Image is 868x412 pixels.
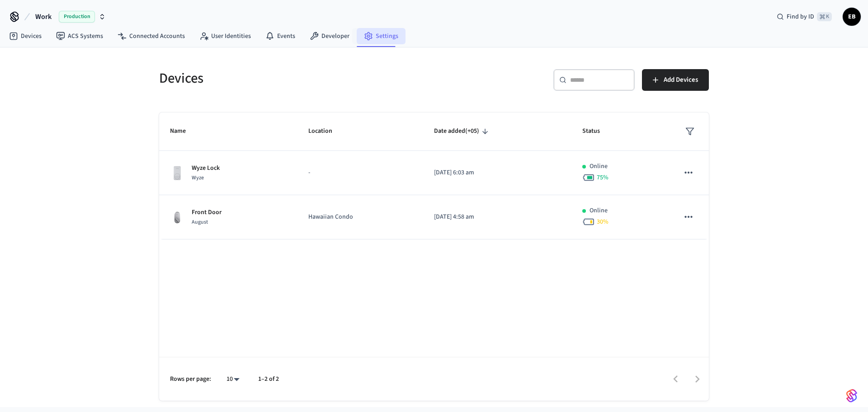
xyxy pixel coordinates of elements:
[110,28,192,44] a: Connected Accounts
[844,9,860,25] span: ЕВ
[308,124,344,138] span: Location
[192,164,220,173] p: Wyze Lock
[192,218,208,226] span: August
[2,28,49,44] a: Devices
[258,28,302,44] a: Events
[597,173,609,182] span: 75 %
[192,208,222,217] p: Front Door
[664,74,698,86] span: Add Devices
[258,375,279,384] p: 1–2 of 2
[222,373,244,386] div: 10
[192,28,258,44] a: User Identities
[308,168,412,178] p: -
[170,124,198,138] span: Name
[49,28,110,44] a: ACS Systems
[582,124,612,138] span: Status
[434,212,561,222] p: [DATE] 4:58 am
[192,174,204,182] span: Wyze
[846,389,857,403] img: SeamLogoGradient.69752ec5.svg
[308,212,412,222] p: Hawaiian Condo
[597,217,609,226] span: 30 %
[590,206,608,215] p: Online
[59,11,95,23] span: Production
[302,28,357,44] a: Developer
[590,162,608,171] p: Online
[769,9,839,25] div: Find by ID⌘ K
[642,69,709,91] button: Add Devices
[357,28,406,44] a: Settings
[434,168,561,178] p: [DATE] 6:03 am
[35,11,52,22] span: Work
[170,166,184,180] img: Wyze Lock
[159,112,709,239] table: sticky table
[787,12,814,21] span: Find by ID
[843,8,861,26] button: ЕВ
[817,12,832,21] span: ⌘ K
[170,375,211,384] p: Rows per page:
[434,124,491,138] span: Date added(+05)
[159,69,429,88] h5: Devices
[170,210,184,225] img: August Wifi Smart Lock 3rd Gen, Silver, Front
